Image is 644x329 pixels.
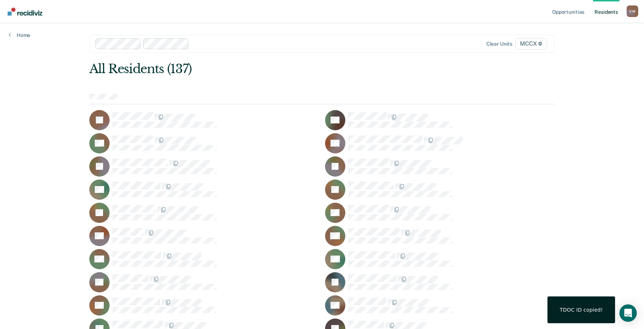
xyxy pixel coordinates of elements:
[515,38,547,50] span: MCCX
[560,307,603,313] div: TDOC ID copied!
[627,5,638,17] button: Profile dropdown button
[486,41,513,47] div: Clear units
[89,62,462,76] div: All Residents (137)
[9,32,30,38] a: Home
[627,5,638,17] div: V W
[619,304,637,322] div: Open Intercom Messenger
[8,8,42,16] img: Recidiviz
